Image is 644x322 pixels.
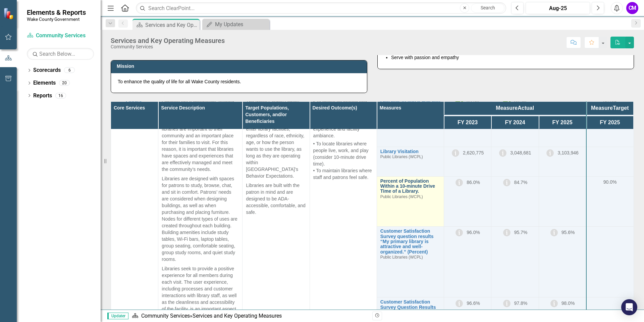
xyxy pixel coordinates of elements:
span: 98.0% [561,301,575,306]
a: Reports [33,92,52,100]
td: Double-Click to Edit Right Click for Context Menu [377,147,444,176]
span: Public Libraries (WCPL) [380,255,423,260]
span: 95.7% [514,230,528,235]
td: Double-Click to Edit Right Click for Context Menu [377,227,444,297]
a: Scorecards [33,66,61,74]
div: Services and Key Operating Measures [111,37,225,44]
span: 3,103,946 [557,150,578,155]
p: The Wake County Library System seeks to provide a safe and pleasant experience to all people who ... [246,99,306,181]
img: Information Only [546,149,554,157]
div: My Updates [215,20,268,29]
img: Information Only [499,149,507,157]
a: Library Visitation [380,149,440,154]
h3: Mission [117,64,364,69]
button: CM [626,2,638,14]
img: Information Only [503,229,511,237]
div: Services and Key Operating Measures [145,21,198,29]
a: Elements [33,79,56,87]
a: Community Services [27,32,94,40]
span: 96.6% [467,301,480,306]
span: Public Libraries (WCPL) [380,194,423,199]
div: » [132,312,367,320]
img: Information Only [451,149,460,157]
img: Information Only [503,300,511,308]
div: Open Intercom Messenger [621,299,637,315]
a: Percent of Population Within a 10-minute Drive Time of a Library. [380,179,440,194]
span: 3,048,681 [510,150,531,155]
small: Wake County Government [27,16,86,22]
a: Community Services [141,313,190,319]
img: Information Only [455,179,463,187]
span: Updater [107,313,128,319]
div: 20 [59,80,70,86]
img: Information Only [503,179,511,187]
span: Elements & Reports [27,8,86,16]
div: Services and Key Operating Measures [193,313,282,319]
input: Search ClearPoint... [136,2,506,14]
a: My Updates [204,20,268,29]
div: 6 [64,67,75,73]
span: 96.0% [467,230,480,235]
img: Information Only [550,300,558,308]
span: 2,620,775 [463,150,484,155]
span: 97.8% [514,301,528,306]
p: Libraries are designed with spaces for patrons to study, browse, chat, and sit in comfort. Patron... [162,174,239,264]
span: 95.6% [561,230,575,235]
img: ClearPoint Strategy [3,7,15,20]
a: Customer Satisfaction Survey question results “My primary library is attractive and well-organize... [380,229,440,255]
button: Aug-25 [526,2,590,14]
div: 16 [55,93,66,98]
span: Public Libraries (WCPL) [380,154,423,159]
input: Search Below... [27,48,94,60]
img: Information Only [550,229,558,237]
span: Search [481,5,495,10]
img: Information Only [455,229,463,237]
img: Information Only [455,300,463,308]
li: Serve with passion and empathy [391,54,627,61]
span: 84.7% [514,179,528,185]
p: Libraries are built with the patron in mind and are designed to be ADA-accessible, comfortable, a... [246,181,306,216]
div: Community Services [111,44,225,49]
td: Double-Click to Edit Right Click for Context Menu [377,176,444,226]
p: Libraries are a destination, offering space and experiences that appeal to all generations. Patro... [162,99,239,174]
p: To enhance the quality of life for all Wake County residents. [118,78,360,85]
span: 86.0% [467,179,480,185]
div: Aug-25 [528,4,588,12]
span: 90.0% [603,179,617,185]
button: Search [471,3,504,13]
